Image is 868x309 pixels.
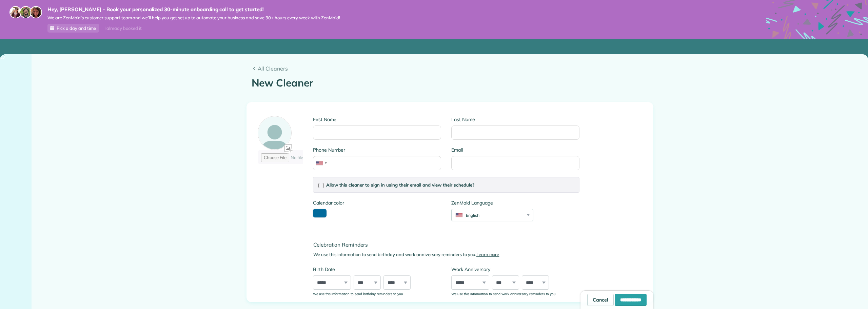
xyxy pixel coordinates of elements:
[326,182,474,188] span: Allow this cleaner to sign in using their email and view their schedule?
[451,147,579,153] label: Email
[452,212,525,218] div: English
[313,116,441,123] label: First Name
[313,292,404,296] sub: We use this information to send birthday reminders to you.
[587,294,614,306] a: Cancel
[451,199,533,206] label: ZenMaid Language
[100,24,145,33] div: I already booked it
[47,15,340,21] span: We are ZenMaid’s customer support team and we’ll help you get set up to automate your business an...
[313,147,441,153] label: Phone Number
[313,199,344,206] label: Calendar color
[258,64,648,73] span: All Cleaners
[451,266,579,273] label: Work Anniversary
[20,6,32,18] img: jorge-587dff0eeaa6aab1f244e6dc62b8924c3b6ad411094392a53c71c6c4a576187d.jpg
[451,292,556,296] sub: We use this information to send work anniversary reminders to you.
[252,77,648,89] h1: New Cleaner
[9,6,22,18] img: maria-72a9807cf96188c08ef61303f053569d2e2a8a1cde33d635c8a3ac13582a053d.jpg
[313,266,441,273] label: Birth Date
[57,25,96,31] span: Pick a day and time
[313,156,329,170] div: United States: +1
[313,209,327,217] button: toggle color picker dialog
[313,242,585,248] h4: Celebration Reminders
[252,64,648,73] a: All Cleaners
[313,251,585,258] p: We use this information to send birthday and work anniversary reminders to you.
[30,6,42,18] img: michelle-19f622bdf1676172e81f8f8fba1fb50e276960ebfe0243fe18214015130c80e4.jpg
[47,24,99,33] a: Pick a day and time
[476,252,499,257] a: Learn more
[47,6,340,13] strong: Hey, [PERSON_NAME] - Book your personalized 30-minute onboarding call to get started!
[451,116,579,123] label: Last Name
